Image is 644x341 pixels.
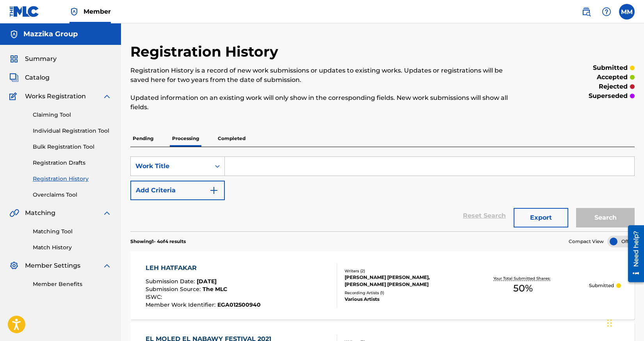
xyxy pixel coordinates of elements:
span: Compact View [569,238,604,245]
a: SummarySummary [9,54,57,64]
span: Works Registration [25,92,86,101]
span: The MLC [203,286,227,293]
p: Completed [215,130,248,147]
a: CatalogCatalog [9,73,50,82]
span: Member Work Identifier : [146,301,217,308]
span: 50 % [513,281,533,295]
img: Catalog [9,73,19,82]
img: 9d2ae6d4665cec9f34b9.svg [209,186,219,195]
p: accepted [597,73,628,82]
button: Export [514,208,568,227]
img: expand [102,208,112,218]
button: Add Criteria [130,181,225,200]
a: LEH HATFAKARSubmission Date:[DATE]Submission Source:The MLCISWC:Member Work Identifier:EGA0125009... [130,251,635,320]
span: ISWC : [146,293,164,300]
span: Submission Date : [146,278,197,285]
div: Drag [607,311,612,335]
p: Submitted [589,282,614,289]
iframe: Chat Widget [605,304,644,341]
p: Processing [170,130,201,147]
img: Accounts [9,30,19,39]
div: Various Artists [345,296,457,303]
div: LEH HATFAKAR [146,263,261,273]
div: [PERSON_NAME] [PERSON_NAME], [PERSON_NAME] [PERSON_NAME] [345,274,457,288]
span: Catalog [25,73,50,82]
h2: Registration History [130,43,282,60]
span: EGA012500940 [217,301,261,308]
span: Member Settings [25,261,80,270]
a: Bulk Registration Tool [33,143,112,151]
p: Your Total Submitted Shares: [493,275,552,281]
span: [DATE] [197,278,217,285]
a: Individual Registration Tool [33,127,112,135]
div: Writers ( 2 ) [345,268,457,274]
a: Overclaims Tool [33,191,112,199]
div: Work Title [135,162,206,171]
iframe: Resource Center [622,222,644,285]
p: Updated information on an existing work will only show in the corresponding fields. New work subm... [130,93,519,112]
img: expand [102,92,112,101]
img: Matching [9,208,19,218]
img: Summary [9,54,19,64]
a: Registration History [33,175,112,183]
a: Claiming Tool [33,111,112,119]
div: Help [599,4,614,20]
p: Showing 1 - 4 of 4 results [130,238,186,245]
div: Recording Artists ( 1 ) [345,290,457,296]
span: Matching [25,208,55,218]
span: Submission Source : [146,286,203,293]
img: Works Registration [9,92,20,101]
img: search [582,7,591,16]
p: superseded [589,91,628,101]
p: rejected [599,82,628,91]
p: Registration History is a record of new work submissions or updates to existing works. Updates or... [130,66,519,85]
a: Public Search [578,4,594,20]
span: Member [84,7,111,16]
a: Match History [33,243,112,252]
div: User Menu [619,4,635,20]
span: Summary [25,54,57,64]
p: submitted [593,63,628,73]
a: Matching Tool [33,227,112,236]
img: Member Settings [9,261,19,270]
h5: Mazzika Group [23,30,78,39]
img: MLC Logo [9,6,39,17]
img: help [602,7,611,16]
img: expand [102,261,112,270]
img: Top Rightsholder [69,7,79,16]
a: Member Benefits [33,280,112,288]
form: Search Form [130,156,635,231]
a: Registration Drafts [33,159,112,167]
p: Pending [130,130,156,147]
